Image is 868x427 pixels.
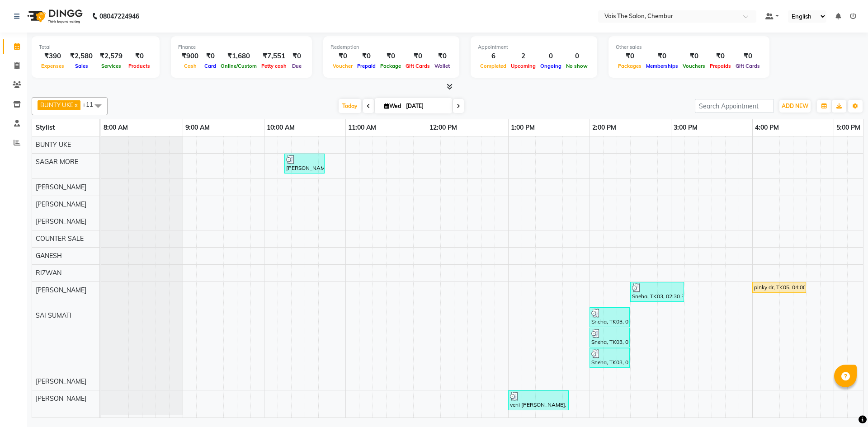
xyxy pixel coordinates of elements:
[403,63,432,69] span: Gift Cards
[590,349,629,366] div: Sneha, TK03, 02:00 PM-02:30 PM, WAXING [DEMOGRAPHIC_DATA] - Underarms
[378,51,403,61] div: ₹0
[36,269,61,277] span: RIZWAN
[39,43,152,51] div: Total
[509,51,538,61] div: 2
[355,51,378,61] div: ₹0
[733,63,762,69] span: Gift Cards
[355,63,378,69] span: Prepaid
[644,63,680,69] span: Memberships
[36,311,71,319] span: SAI SUMATI
[39,51,66,61] div: ₹390
[708,51,733,61] div: ₹0
[590,309,629,326] div: Sneha, TK03, 02:00 PM-02:30 PM, WAXING [DEMOGRAPHIC_DATA] - Full Arms
[378,63,403,69] span: Package
[36,252,62,260] span: GANESH
[403,51,432,61] div: ₹0
[182,63,199,69] span: Cash
[101,121,130,134] a: 8:00 AM
[330,43,452,51] div: Redemption
[36,235,84,243] span: COUNTER SALE
[183,121,212,134] a: 9:00 AM
[403,99,448,113] input: 2025-09-03
[616,43,762,51] div: Other sales
[830,391,859,418] iframe: chat widget
[616,51,644,61] div: ₹0
[36,158,78,166] span: SAGAR MORE
[427,121,459,134] a: 12:00 PM
[509,121,537,134] a: 1:00 PM
[644,51,680,61] div: ₹0
[538,51,564,61] div: 0
[616,63,644,69] span: Packages
[346,121,378,134] a: 11:00 AM
[432,51,452,61] div: ₹0
[202,51,218,61] div: ₹0
[564,63,590,69] span: No show
[178,51,202,61] div: ₹900
[708,63,733,69] span: Prepaids
[509,392,568,409] div: veni [PERSON_NAME], TK02, 01:00 PM-01:45 PM, [DEMOGRAPHIC_DATA] Hair - Haircut - Stylist
[36,394,86,403] span: [PERSON_NAME]
[779,100,811,113] button: ADD NEW
[36,141,71,149] span: BUNTY UKE
[290,63,304,69] span: Due
[478,43,590,51] div: Appointment
[631,283,683,300] div: Sneha, TK03, 02:30 PM-03:10 PM, MANICURE/PEDICURE & NAILS - Basic Manicure
[259,63,289,69] span: Petty cash
[590,121,618,134] a: 2:00 PM
[382,103,403,109] span: Wed
[218,63,259,69] span: Online/Custom
[753,283,805,291] div: pinky dr, TK05, 04:00 PM-04:40 PM, MANICURE/PEDICURE & NAILS - Basic Pedicure
[82,101,100,108] span: +11
[478,63,509,69] span: Completed
[36,200,86,208] span: [PERSON_NAME]
[259,51,289,61] div: ₹7,551
[264,121,297,134] a: 10:00 AM
[23,4,85,29] img: logo
[36,123,55,131] span: Stylist
[285,155,324,172] div: [PERSON_NAME], TK04, 10:15 AM-10:45 AM, [DEMOGRAPHIC_DATA] Hair - Wash & Blastdry
[478,51,509,61] div: 6
[99,63,123,69] span: Services
[733,51,762,61] div: ₹0
[126,51,152,61] div: ₹0
[73,63,90,69] span: Sales
[330,63,355,69] span: Voucher
[339,99,361,113] span: Today
[36,377,86,385] span: [PERSON_NAME]
[680,63,708,69] span: Vouchers
[538,63,564,69] span: Ongoing
[289,51,305,61] div: ₹0
[695,99,774,113] input: Search Appointment
[39,63,66,69] span: Expenses
[74,101,78,108] a: x
[590,329,629,346] div: Sneha, TK03, 02:00 PM-02:30 PM, WAXING [DEMOGRAPHIC_DATA] - Full Legs
[96,51,126,61] div: ₹2,579
[509,63,538,69] span: Upcoming
[330,51,355,61] div: ₹0
[753,121,781,134] a: 4:00 PM
[99,4,139,29] b: 08047224946
[178,43,305,51] div: Finance
[782,103,808,109] span: ADD NEW
[40,101,74,108] span: BUNTY UKE
[834,121,863,134] a: 5:00 PM
[680,51,708,61] div: ₹0
[36,217,86,225] span: [PERSON_NAME]
[36,183,86,191] span: [PERSON_NAME]
[66,51,96,61] div: ₹2,580
[126,63,152,69] span: Products
[36,286,86,294] span: [PERSON_NAME]
[564,51,590,61] div: 0
[671,121,700,134] a: 3:00 PM
[218,51,259,61] div: ₹1,680
[432,63,452,69] span: Wallet
[202,63,218,69] span: Card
